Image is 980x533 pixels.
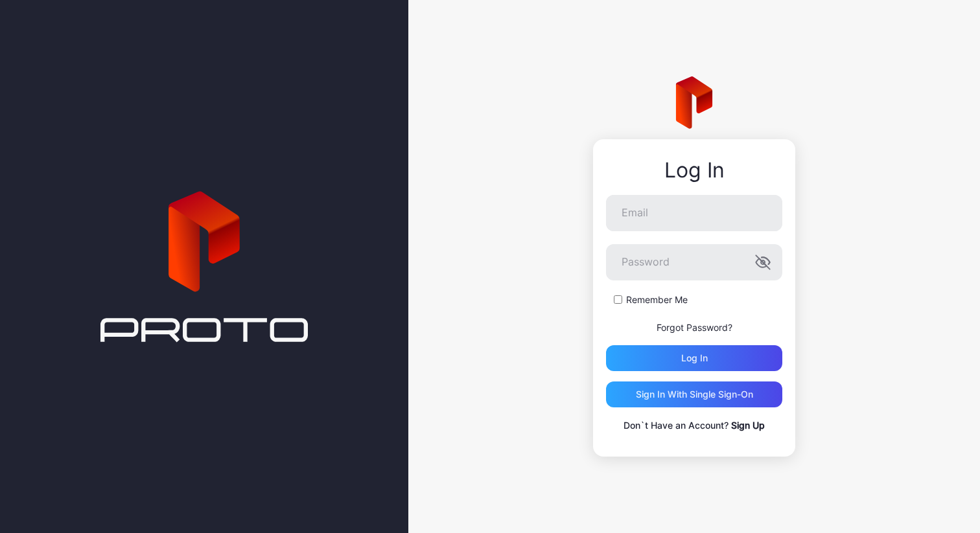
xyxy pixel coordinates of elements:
[755,255,771,270] button: Password
[626,293,688,306] label: Remember Me
[606,195,782,231] input: Email
[731,420,765,431] a: Sign Up
[606,345,782,371] button: Log in
[606,381,782,407] button: Sign in With Single Sign-On
[657,322,732,333] a: Forgot Password?
[606,244,782,280] input: Password
[606,159,782,182] div: Log In
[636,389,753,400] div: Sign in With Single Sign-On
[681,353,708,363] div: Log in
[606,418,782,433] p: Don`t Have an Account?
